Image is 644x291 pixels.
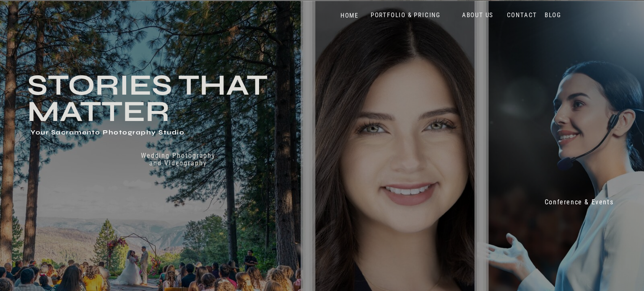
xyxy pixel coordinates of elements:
h2: Don't just take our word for it [334,201,576,282]
a: BLOG [543,11,563,19]
h1: Your Sacramento Photography Studio [31,129,265,137]
a: PORTFOLIO & PRICING [367,11,444,19]
a: Wedding Photography and Videography [135,152,222,175]
a: HOME [332,12,367,20]
h3: Stories that Matter [27,72,369,123]
a: CONTACT [505,11,539,19]
a: Conference & Events [539,198,619,210]
a: ABOUT US [460,11,496,19]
